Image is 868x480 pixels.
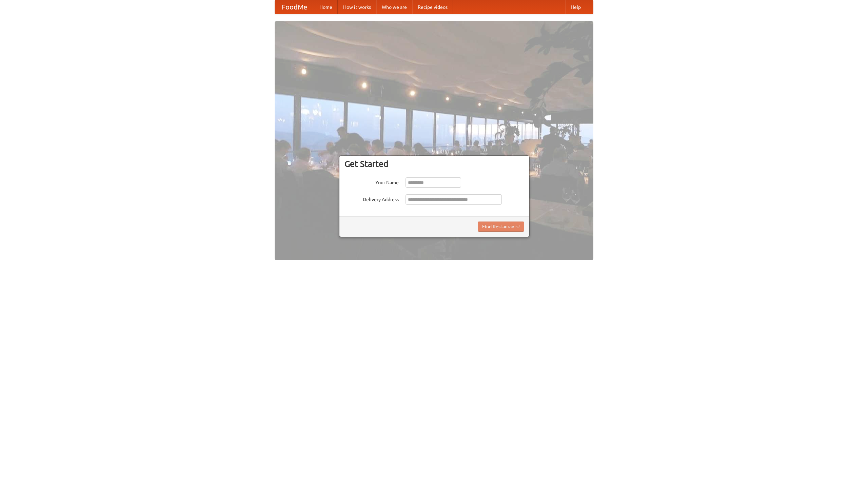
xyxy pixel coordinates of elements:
h3: Get Started [344,159,524,169]
button: Find Restaurants! [478,222,524,232]
a: Who we are [376,0,412,14]
a: How it works [338,0,376,14]
a: Home [314,0,338,14]
label: Delivery Address [344,194,399,203]
a: Help [565,0,586,14]
a: Recipe videos [412,0,453,14]
label: Your Name [344,177,399,186]
a: FoodMe [275,0,314,14]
